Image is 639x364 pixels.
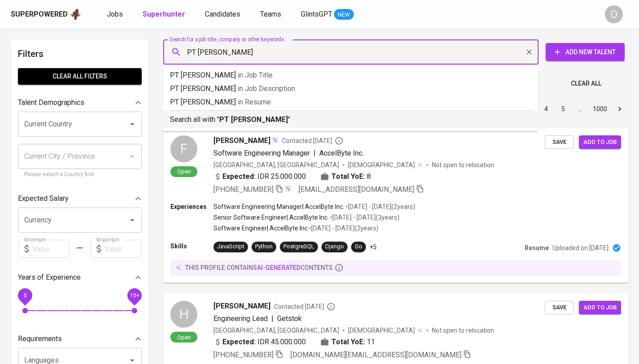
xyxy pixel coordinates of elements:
div: Superpowered [11,9,68,20]
p: Not open to relocation [432,326,494,335]
p: PT [PERSON_NAME] [170,97,531,108]
span: Getstok [277,314,302,323]
p: Resume [525,243,549,252]
div: … [573,104,587,113]
input: Value [32,240,70,258]
div: Requirements [18,330,142,348]
span: Jobs [107,10,123,18]
p: Please select a Country first [24,170,135,179]
div: Years of Experience [18,269,142,286]
span: 10+ [130,292,139,299]
span: [DOMAIN_NAME][EMAIL_ADDRESS][DOMAIN_NAME] [291,351,461,359]
button: Add to job [579,135,621,149]
span: Engineering Lead [213,314,268,323]
div: H [170,301,197,328]
div: [GEOGRAPHIC_DATA], [GEOGRAPHIC_DATA] [213,160,339,169]
p: Software Engineering Manager | AccelByte Inc. [213,202,344,211]
h6: Filters [18,47,142,61]
span: [DEMOGRAPHIC_DATA] [348,160,416,169]
b: Total YoE: [331,337,365,347]
span: Add to job [583,303,617,313]
p: Senior Software Engineer | AccelByte Inc. [213,213,329,222]
span: in Resume [238,98,271,106]
p: Uploaded on [DATE] [552,243,609,252]
p: Experiences [170,202,213,211]
span: AccelByte Inc. [319,149,364,157]
p: Talent Demographics [18,97,84,108]
svg: By Batam recruiter [335,136,343,145]
nav: pagination navigation [469,102,628,116]
a: Superpoweredapp logo [11,8,82,21]
div: IDR 45.000.000 [213,337,306,347]
span: Open [174,168,195,175]
div: O [605,5,623,23]
span: [PHONE_NUMBER] [213,185,274,194]
span: Save [549,303,569,313]
span: | [313,148,316,159]
img: magic_wand.svg [284,185,291,192]
p: Requirements [18,334,62,344]
a: Candidates [205,9,242,20]
p: Not open to relocation [432,160,494,169]
p: +5 [369,243,377,251]
button: Save [545,135,574,149]
span: Save [549,137,569,147]
span: 0 [23,292,26,299]
button: Add to job [579,301,621,315]
span: 8 [367,171,371,182]
div: JavaScript [217,243,244,251]
span: [EMAIL_ADDRESS][DOMAIN_NAME] [299,185,414,194]
button: Go to page 4 [539,102,553,116]
div: Go [355,243,362,251]
span: in Job Title [238,71,273,79]
p: PT [PERSON_NAME] [170,83,531,94]
button: Add New Talent [546,43,625,61]
p: • [DATE] - [DATE] ( 2 years ) [308,224,378,233]
span: GlintsGPT [301,10,332,18]
b: Expected: [222,337,256,347]
p: Expected Salary [18,193,69,204]
div: PostgreSQL [283,243,314,251]
span: Open [174,334,195,341]
span: 11 [367,337,375,347]
button: Clear [523,46,535,58]
p: • [DATE] - [DATE] ( 2 years ) [344,202,415,211]
span: Clear All [571,78,601,89]
span: Teams [260,10,281,18]
span: [PERSON_NAME] [213,301,270,312]
span: AI-generated [257,264,300,271]
p: PT [PERSON_NAME] [170,70,531,81]
p: • [DATE] - [DATE] ( 3 years ) [329,213,400,222]
button: Clear All filters [18,68,142,85]
span: Clear All filters [25,71,135,82]
svg: By Batam recruiter [326,302,335,311]
div: IDR 25.000.000 [213,171,306,182]
span: [PHONE_NUMBER] [213,351,274,359]
a: Teams [260,9,283,20]
p: this profile contains contents [185,263,333,272]
button: Go to page 5 [556,102,570,116]
span: Candidates [205,10,240,18]
a: GlintsGPT NEW [301,9,354,20]
span: in Job Description [238,84,295,93]
div: F [170,135,197,162]
b: Expected: [222,171,256,182]
span: Software Engineering Manager [213,149,310,157]
span: | [271,313,274,324]
div: Django [325,243,344,251]
span: [PERSON_NAME] [213,135,270,146]
a: Superhunter [143,9,187,20]
span: Contacted [DATE] [274,302,335,311]
b: Superhunter [143,10,185,18]
b: Total YoE: [331,171,365,182]
p: Software Engineer | AccelByte Inc [213,224,308,233]
div: [GEOGRAPHIC_DATA], [GEOGRAPHIC_DATA] [213,326,339,335]
span: NEW [334,10,354,19]
div: Python [255,243,273,251]
span: Add to job [583,137,617,147]
span: Add New Talent [553,47,617,58]
span: Contacted [DATE] [282,136,343,145]
button: Clear All [567,75,605,92]
img: app logo [70,8,82,21]
img: magic_wand.svg [271,136,278,143]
